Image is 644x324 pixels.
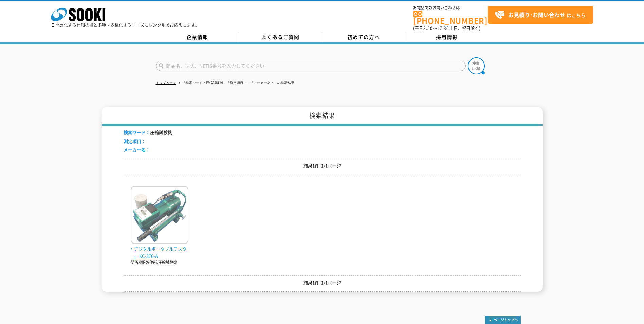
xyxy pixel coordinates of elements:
h1: 検索結果 [102,107,543,126]
strong: お見積り･お問い合わせ [508,11,565,19]
a: デジタルポータブルテスター KC-376-A [131,238,188,259]
span: 検索ワード： [124,129,150,136]
li: 圧縮試験機 [124,129,172,136]
img: btn_search.png [468,57,485,74]
span: 初めての方へ [347,33,380,41]
span: お電話でのお問い合わせは [413,6,488,10]
span: (平日 ～ 土日、祝日除く) [413,25,480,31]
a: 採用情報 [405,32,489,42]
p: 結果1件 1/1ページ [124,162,521,169]
a: 企業情報 [156,32,239,42]
span: 17:30 [437,25,449,31]
span: メーカー名： [124,146,150,153]
span: はこちら [495,10,586,20]
a: よくあるご質問 [239,32,322,42]
span: デジタルポータブルテスター KC-376-A [131,246,188,260]
li: 「検索ワード：圧縮試験機」「測定項目：」「メーカー名：」の検索結果 [177,79,294,87]
input: 商品名、型式、NETIS番号を入力してください [156,61,466,71]
a: お見積り･お問い合わせはこちら [488,6,593,24]
p: 関西機器製作所/圧縮試験機 [131,260,188,266]
a: [PHONE_NUMBER] [413,11,488,24]
a: 初めての方へ [322,32,405,42]
a: トップページ [156,81,176,85]
p: 結果1件 1/1ページ [124,279,521,286]
img: KC-376-A [131,186,188,246]
span: 8:50 [423,25,433,31]
span: 測定項目： [124,138,146,144]
p: 日々進化する計測技術と多種・多様化するニーズにレンタルでお応えします。 [51,23,200,27]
